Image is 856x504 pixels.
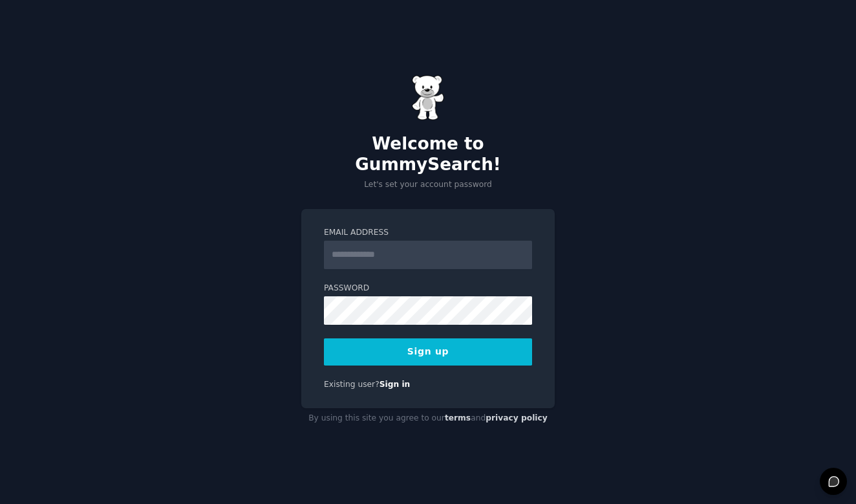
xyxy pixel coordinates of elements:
button: Sign up [324,338,532,366]
span: Existing user? [324,380,380,389]
a: terms [445,413,471,422]
img: Gummy Bear [412,75,444,120]
a: privacy policy [486,413,548,422]
p: Let's set your account password [301,179,555,191]
label: Email Address [324,227,532,239]
div: By using this site you agree to our and [301,408,555,429]
a: Sign in [380,380,411,389]
h2: Welcome to GummySearch! [301,134,555,175]
label: Password [324,283,532,294]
